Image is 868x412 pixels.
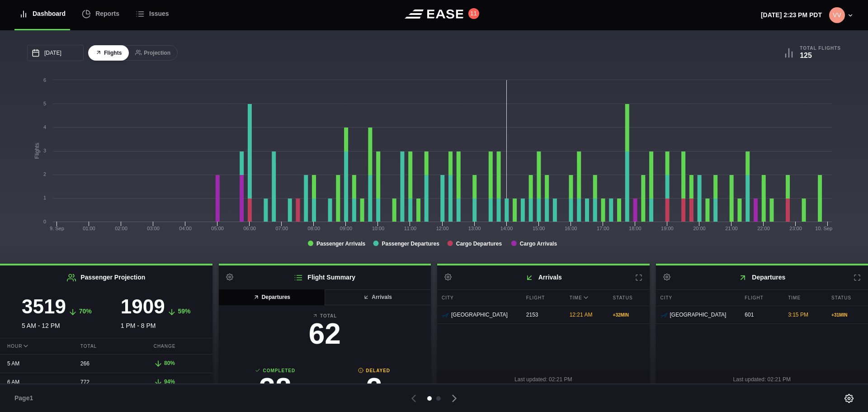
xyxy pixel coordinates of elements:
[565,226,577,231] text: 16:00
[88,45,129,61] button: Flights
[656,290,738,306] div: City
[164,360,175,366] span: 80%
[243,226,256,231] text: 06:00
[827,290,868,306] div: Status
[613,312,645,318] div: + 32 MIN
[226,367,325,374] b: Completed
[783,290,825,306] div: Time
[597,226,609,231] text: 17:00
[50,226,64,231] tspan: 9. Sep
[565,290,606,306] div: Time
[43,148,46,153] text: 3
[570,312,593,318] span: 12:21 AM
[500,226,513,231] text: 14:00
[14,393,37,403] span: Page 1
[437,371,650,388] div: Last updated: 02:21 PM
[761,10,822,20] p: [DATE] 2:23 PM PDT
[79,308,92,315] span: 70%
[7,297,106,331] div: 5 AM - 12 PM
[670,311,726,319] span: [GEOGRAPHIC_DATA]
[382,241,439,247] tspan: Passenger Departures
[275,226,288,231] text: 07:00
[43,124,46,130] text: 4
[128,45,178,61] button: Projection
[226,313,424,353] a: Total62
[73,338,139,354] div: Total
[325,367,424,374] b: Delayed
[436,226,449,231] text: 12:00
[73,374,139,391] div: 772
[43,171,46,177] text: 2
[43,219,46,224] text: 0
[43,77,46,83] text: 6
[43,195,46,200] text: 1
[829,7,845,23] img: 315aad5f8c3b3bdba85a25f162631172
[340,226,353,231] text: 09:00
[324,289,431,305] button: Arrivals
[325,374,424,403] h3: 2
[661,226,674,231] text: 19:00
[146,338,212,354] div: Change
[533,226,545,231] text: 15:00
[219,289,325,305] button: Departures
[629,226,642,231] text: 18:00
[226,367,325,407] a: Completed38
[211,226,224,231] text: 05:00
[22,297,66,317] h3: 3519
[522,290,563,306] div: Flight
[800,52,812,59] b: 125
[740,290,781,306] div: Flight
[372,226,385,231] text: 10:00
[226,374,325,403] h3: 38
[164,379,175,385] span: 94%
[815,226,832,231] tspan: 10. Sep
[147,226,160,231] text: 03:00
[325,367,424,407] a: Delayed2
[456,241,502,247] tspan: Cargo Departures
[226,313,424,319] b: Total
[740,306,781,323] div: 601
[34,143,40,159] tspan: Flights
[316,241,366,247] tspan: Passenger Arrivals
[83,226,95,231] text: 01:00
[757,226,770,231] text: 22:00
[468,226,481,231] text: 13:00
[693,226,706,231] text: 20:00
[788,312,808,318] span: 3:15 PM
[73,355,139,372] div: 266
[27,45,84,61] input: mm/dd/yyyy
[404,226,417,231] text: 11:00
[522,306,563,323] div: 2153
[179,226,192,231] text: 04:00
[43,101,46,106] text: 5
[219,265,431,289] h2: Flight Summary
[831,312,863,318] div: + 31 MIN
[451,311,508,319] span: [GEOGRAPHIC_DATA]
[178,308,191,315] span: 59%
[106,297,205,331] div: 1 PM - 8 PM
[800,45,841,51] b: Total Flights
[115,226,127,231] text: 02:00
[308,226,321,231] text: 08:00
[437,290,519,306] div: City
[468,8,479,19] button: 11
[789,226,802,231] text: 23:00
[609,290,650,306] div: Status
[121,297,165,317] h3: 1909
[725,226,738,231] text: 21:00
[226,319,424,348] h3: 62
[520,241,557,247] tspan: Cargo Arrivals
[437,265,650,289] h2: Arrivals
